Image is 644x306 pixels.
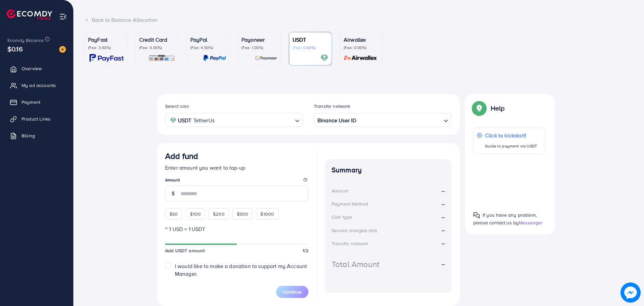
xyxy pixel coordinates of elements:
[7,37,44,44] span: Ecomdy Balance
[364,228,377,233] small: (6.00%)
[332,258,379,270] div: Total Amount
[332,214,352,220] div: Coin type
[213,211,225,217] span: $200
[22,65,42,72] span: Overview
[190,211,201,217] span: $100
[203,54,226,62] img: card
[344,45,379,50] p: (Fee: 0.00%)
[255,54,277,62] img: card
[7,44,23,54] span: $0.16
[89,54,124,62] img: card
[442,200,445,208] strong: --
[332,227,379,234] div: Service charge
[317,116,356,125] strong: Binance User ID
[491,104,505,112] p: Help
[165,164,308,172] p: Enter amount you want to top-up
[442,239,445,247] strong: --
[241,45,277,50] p: (Fee: 1.00%)
[293,45,328,50] p: (Fee: 0.00%)
[165,247,205,254] span: Add USDT amount
[5,112,68,126] a: Product Links
[442,226,445,234] strong: --
[303,247,308,254] span: 1/2
[165,225,308,233] p: ~ 1 USD = 1 USDT
[84,16,633,24] div: Back to Balance Allocation
[5,95,68,109] a: Payment
[7,9,52,20] img: logo
[148,54,175,62] img: card
[5,129,68,142] a: Billing
[88,45,124,50] p: (Fee: 3.60%)
[332,166,445,174] h4: Summary
[332,201,368,207] div: Payment Method
[175,262,307,277] span: I would like to make a donation to support my Account Manager.
[217,115,292,125] input: Search for option
[358,115,441,125] input: Search for option
[473,102,485,114] img: Popup guide
[342,54,379,62] img: card
[314,113,452,127] div: Search for option
[193,116,215,125] span: TetherUs
[165,113,303,127] div: Search for option
[165,177,308,185] legend: Amount
[237,211,249,217] span: $500
[5,79,68,92] a: My ad accounts
[139,45,175,50] p: (Fee: 4.00%)
[22,116,50,122] span: Product Links
[442,213,445,221] strong: --
[22,82,56,89] span: My ad accounts
[88,36,124,44] p: PayFast
[332,240,368,247] div: Transfer network
[5,62,68,75] a: Overview
[22,132,35,139] span: Billing
[283,289,302,295] span: Continue
[139,36,175,44] p: Credit Card
[332,187,348,194] div: Amount
[473,212,537,226] span: If you have any problem, please contact us by
[170,117,176,123] img: coin
[442,260,445,268] strong: --
[620,282,641,303] img: image
[473,212,480,219] img: Popup guide
[169,211,178,217] span: $50
[190,45,226,50] p: (Fee: 4.50%)
[519,219,542,226] span: Messenger
[165,151,198,161] h3: Add fund
[293,36,328,44] p: USDT
[190,36,226,44] p: PayPal
[165,103,189,110] label: Select coin
[344,36,379,44] p: Airwallex
[260,211,274,217] span: $1000
[22,99,40,105] span: Payment
[320,54,328,62] img: card
[485,142,537,150] p: Guide to payment via USDT
[314,103,350,110] label: Transfer network
[442,187,445,195] strong: --
[485,131,537,139] p: Click to kickstart!
[59,46,66,53] img: image
[59,13,67,20] img: menu
[241,36,277,44] p: Payoneer
[178,116,192,125] strong: USDT
[276,286,308,298] button: Continue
